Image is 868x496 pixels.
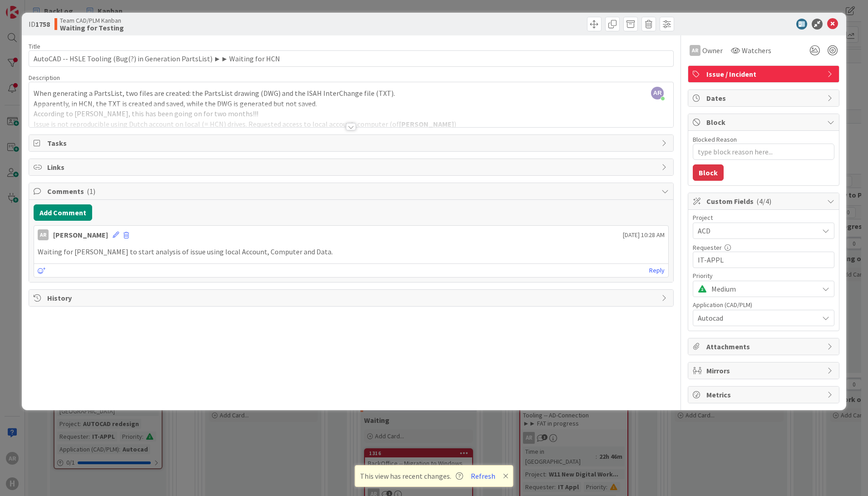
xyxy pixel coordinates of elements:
span: Custom Fields [706,196,823,207]
span: Links [47,162,657,173]
span: Autocad [698,312,819,323]
label: Requester [693,243,722,252]
div: Project [693,214,834,221]
div: AR [38,229,49,240]
b: Waiting for Testing [60,24,124,31]
span: Comments [47,186,657,197]
b: 1758 [35,20,50,29]
button: Add Comment [34,204,92,221]
span: Team CAD/PLM Kanban [60,17,124,24]
label: Blocked Reason [693,135,737,144]
span: Block [706,117,823,128]
span: Issue / Incident [706,69,823,79]
label: Title [29,42,40,50]
button: Block [693,164,724,181]
span: Mirrors [706,365,823,376]
span: Dates [706,93,823,104]
input: type card name here... [29,50,674,67]
span: Watchers [742,45,771,56]
p: Apparently, in HCN, the TXT is created and saved, while the DWG is generated but not saved. [34,99,669,109]
span: AR [651,87,664,99]
span: History [47,293,657,303]
div: Priority [693,273,834,279]
span: ( 4/4 ) [756,197,771,206]
span: Metrics [706,389,823,400]
div: Application (CAD/PLM) [693,302,834,308]
p: Waiting for [PERSON_NAME] to start analysis of issue using local Account, Computer and Data. [38,247,665,257]
div: [PERSON_NAME] [53,229,108,240]
span: ACD [698,224,814,237]
a: Reply [649,265,665,276]
span: Description [29,74,60,82]
span: This view has recent changes. [360,471,463,481]
span: Attachments [706,341,823,352]
span: ID [29,19,50,30]
span: Medium [711,283,814,295]
button: Refresh [468,470,498,482]
span: [DATE] 10:28 AM [623,230,665,240]
div: AR [690,45,700,56]
p: When generating a PartsList, two files are created: the PartsList drawing (DWG) and the ISAH Inte... [34,88,669,99]
span: Tasks [47,138,657,149]
span: Owner [702,45,723,56]
span: ( 1 ) [87,187,95,196]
